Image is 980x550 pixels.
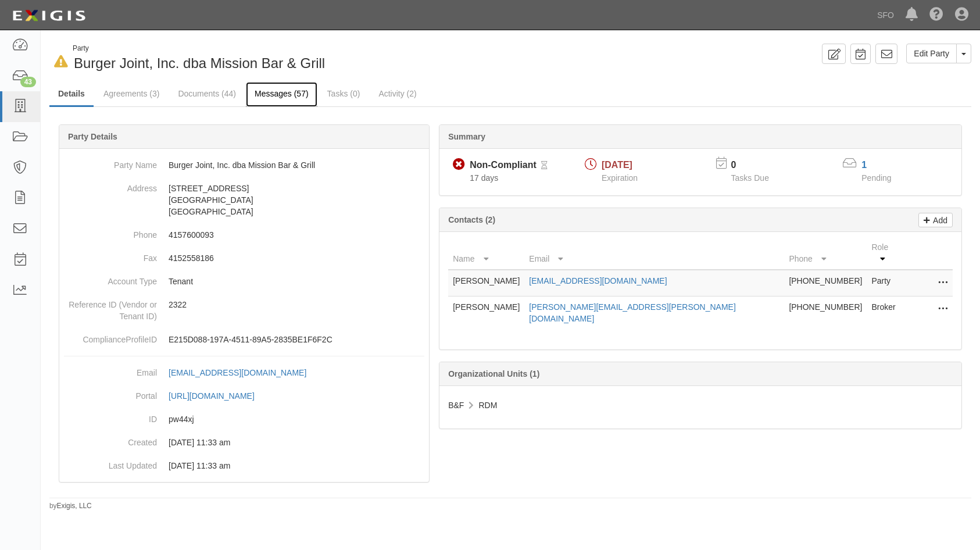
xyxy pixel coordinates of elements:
th: Role [867,237,906,270]
dd: 09/25/2023 11:33 am [64,431,424,454]
th: Email [524,237,784,270]
a: Activity (2) [370,82,425,105]
b: Contacts (2) [448,215,495,224]
img: logo-5460c22ac91f19d4615b14bd174203de0afe785f0fc80cf4dbbc73dc1793850b.png [9,5,89,26]
p: Add [930,213,947,227]
span: RDM [478,401,497,410]
i: In Default since 09/19/2025 [54,56,68,68]
span: B&F [448,401,464,410]
a: Messages (57) [246,82,317,107]
b: Summary [448,132,485,141]
i: Pending Review [541,162,548,170]
p: E215D088-197A-4511-89A5-2835BE1F6F2C [169,334,424,345]
td: Broker [867,297,906,330]
span: Burger Joint, Inc. dba Mission Bar & Grill [74,55,325,71]
dd: 09/25/2023 11:33 am [64,454,424,477]
p: 0 [731,159,784,172]
dt: Account Type [64,270,157,287]
div: 43 [20,77,36,87]
dt: Created [64,431,157,448]
span: Expiration [602,173,638,183]
i: Non-Compliant [453,159,465,171]
dt: Email [64,361,157,378]
div: Non-Compliant [470,159,537,172]
dt: ComplianceProfileID [64,328,157,345]
td: [PERSON_NAME] [448,297,524,330]
a: Details [49,82,94,107]
dd: [STREET_ADDRESS] [GEOGRAPHIC_DATA] [GEOGRAPHIC_DATA] [64,177,424,223]
dt: Portal [64,384,157,402]
dd: 4152558186 [64,247,424,270]
th: Phone [784,237,867,270]
dt: Last Updated [64,454,157,472]
dt: Fax [64,247,157,264]
small: by [49,501,92,511]
td: Party [867,270,906,297]
dd: Burger Joint, Inc. dba Mission Bar & Grill [64,153,424,177]
td: [PERSON_NAME] [448,270,524,297]
a: SFO [871,3,900,27]
a: Add [918,213,953,227]
span: [DATE] [602,160,632,170]
b: Organizational Units (1) [448,369,539,378]
a: [URL][DOMAIN_NAME] [169,391,267,401]
dt: Reference ID (Vendor or Tenant ID) [64,293,157,322]
th: Name [448,237,524,270]
a: Exigis, LLC [57,502,92,510]
span: Tasks Due [731,173,769,183]
td: [PHONE_NUMBER] [784,270,867,297]
a: [PERSON_NAME][EMAIL_ADDRESS][PERSON_NAME][DOMAIN_NAME] [529,302,736,323]
td: [PHONE_NUMBER] [784,297,867,330]
span: Pending [861,173,891,183]
p: Tenant [169,276,424,287]
a: Documents (44) [169,82,245,105]
dd: pw44xj [64,408,424,431]
dd: 4157600093 [64,223,424,247]
a: 1 [861,160,867,170]
div: [EMAIL_ADDRESS][DOMAIN_NAME] [169,367,306,378]
a: Tasks (0) [319,82,369,105]
b: Party Details [68,132,117,141]
p: 2322 [169,299,424,310]
div: Party [73,44,325,53]
dt: ID [64,408,157,425]
dt: Phone [64,223,157,241]
a: [EMAIL_ADDRESS][DOMAIN_NAME] [529,276,667,285]
a: Agreements (3) [95,82,168,105]
i: Help Center - Complianz [929,8,943,22]
dt: Address [64,177,157,194]
a: Edit Party [906,44,957,63]
a: [EMAIL_ADDRESS][DOMAIN_NAME] [169,368,319,377]
span: Since 09/05/2025 [470,173,498,183]
dt: Party Name [64,153,157,171]
div: Burger Joint, Inc. dba Mission Bar & Grill [49,44,502,73]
